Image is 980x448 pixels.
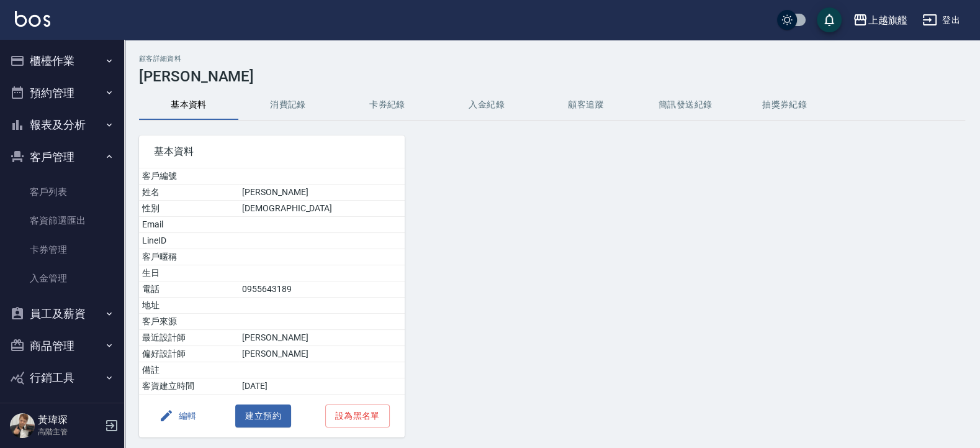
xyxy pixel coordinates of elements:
[5,394,119,426] button: 資料設定
[139,249,239,265] td: 客戶暱稱
[154,405,202,427] button: 編輯
[437,90,536,120] button: 入金紀錄
[817,7,842,32] button: save
[139,298,239,314] td: 地址
[139,362,239,378] td: 備註
[239,185,405,201] td: [PERSON_NAME]
[325,405,390,427] button: 設為黑名單
[5,264,119,293] a: 入金管理
[239,330,405,346] td: [PERSON_NAME]
[239,281,405,298] td: 0955643189
[139,346,239,362] td: 偏好設計師
[5,330,119,362] button: 商品管理
[139,265,239,281] td: 生日
[139,217,239,233] td: Email
[139,233,239,249] td: LineID
[5,206,119,235] a: 客資篩選匯出
[38,426,101,437] p: 高階主管
[139,185,239,201] td: 姓名
[139,378,239,395] td: 客資建立時間
[848,7,912,33] button: 上越旗艦
[15,11,50,27] img: Logo
[139,90,238,120] button: 基本資料
[917,9,965,32] button: 登出
[735,90,834,120] button: 抽獎券紀錄
[536,90,636,120] button: 顧客追蹤
[38,414,101,426] h5: 黃瑋琛
[238,90,338,120] button: 消費記錄
[636,90,735,120] button: 簡訊發送紀錄
[239,378,405,395] td: [DATE]
[10,413,35,438] img: Person
[5,77,119,109] button: 預約管理
[239,346,405,362] td: [PERSON_NAME]
[868,12,907,28] div: 上越旗艦
[154,145,390,158] span: 基本資料
[139,201,239,217] td: 性別
[139,55,965,63] h2: 顧客詳細資料
[5,109,119,141] button: 報表及分析
[239,201,405,217] td: [DEMOGRAPHIC_DATA]
[139,68,965,85] h3: [PERSON_NAME]
[5,298,119,330] button: 員工及薪資
[139,168,239,185] td: 客戶編號
[5,178,119,206] a: 客戶列表
[5,45,119,77] button: 櫃檯作業
[139,314,239,330] td: 客戶來源
[5,141,119,173] button: 客戶管理
[5,362,119,394] button: 行銷工具
[139,330,239,346] td: 最近設計師
[5,235,119,264] a: 卡券管理
[139,281,239,298] td: 電話
[235,405,291,427] button: 建立預約
[338,90,437,120] button: 卡券紀錄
